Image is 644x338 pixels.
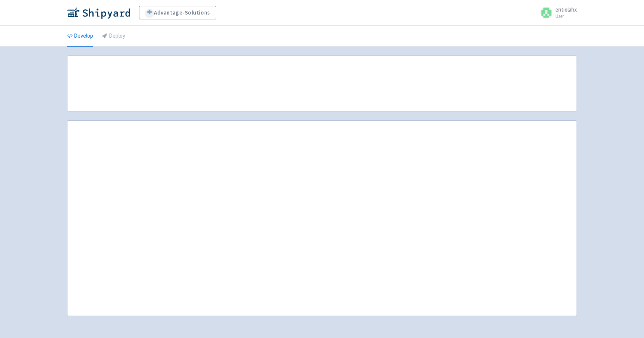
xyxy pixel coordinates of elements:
[555,14,577,19] small: User
[67,26,93,47] a: Develop
[102,26,125,47] a: Deploy
[67,7,130,19] img: Shipyard logo
[555,6,577,13] span: entiolahx
[139,6,216,19] a: Advantage-Solutions
[536,7,577,19] a: entiolahx User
